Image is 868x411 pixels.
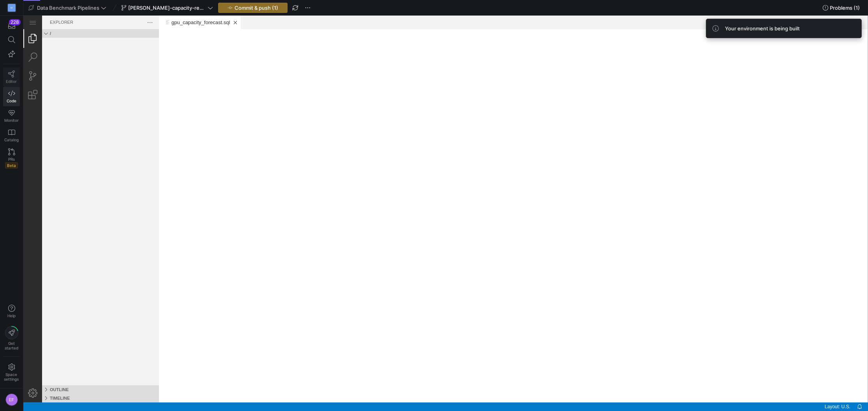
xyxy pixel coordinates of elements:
button: Help [3,301,20,321]
a: Editor [3,67,20,87]
span: Editor [6,79,17,84]
button: Getstarted [3,323,20,353]
a: Monitor [3,106,20,126]
a: Catalog [3,126,20,145]
div: 228 [9,19,21,25]
button: Commit & push (1) [218,3,288,13]
a: Code [3,87,20,106]
span: Your environment is being built [725,25,800,32]
span: PRs [8,157,15,162]
ul: Tab actions [206,3,217,11]
div: M [8,4,16,12]
button: [PERSON_NAME]-capacity-restore [119,3,215,13]
span: [PERSON_NAME]-capacity-restore [128,5,206,11]
span: Commit & push (1) [235,5,278,11]
button: 228 [3,19,20,33]
span: Beta [5,162,18,169]
button: EF [3,392,20,408]
a: More Actions... [831,3,840,11]
a: Layout: U.S. [799,387,829,395]
span: Problems (1) [830,5,860,11]
a: Close (⌘W) [208,3,216,11]
a: Notifications [831,387,841,395]
span: Get started [5,341,18,350]
div: EF [5,393,18,406]
div: gpu_capacity_forecast.sql [136,14,845,387]
span: Code [7,98,16,103]
a: PRsBeta [3,145,20,172]
div: Notifications [830,387,842,395]
a: Split Editor Right (⌘\) [⌥] Split Editor Down [821,3,830,11]
span: Data Benchmark Pipelines [37,5,99,11]
div: Outline Section [19,370,136,378]
button: Problems (1) [821,3,862,13]
div: Timeline Section [19,378,136,387]
span: Help [7,313,16,318]
h3: Explorer Section: / [26,14,34,22]
a: gpu_capacity_forecast.sql [148,4,206,10]
button: Data Benchmark Pipelines [26,3,108,13]
div: Files Explorer [19,22,136,370]
h3: Outline [26,370,45,378]
div: Layout: U.S. [798,387,830,395]
span: Monitor [4,118,19,123]
a: Spacesettings [3,360,20,385]
span: Space settings [4,372,19,381]
a: Views and More Actions... [122,3,131,11]
a: M [3,1,20,14]
span: Catalog [4,137,19,142]
div: Folders Section [19,14,136,22]
h3: Timeline [26,378,46,387]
